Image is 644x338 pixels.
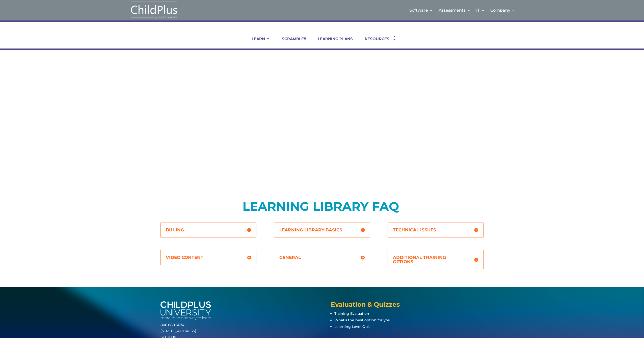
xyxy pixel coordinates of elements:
a: LEARN [245,36,270,49]
h5: Technical Issues [393,228,478,232]
h5: VIDEO CONTENT [166,255,251,260]
img: white-cpu-wordmark [160,301,211,320]
h5: Additional Training Options [393,255,478,264]
h4: Evaluation & Quizzes [331,301,484,310]
a: Training Evaluation [334,311,369,316]
a: 800.888.6674 [160,323,184,327]
h5: Learning Library Basics [279,228,365,232]
a: What’s the best option for you [334,318,390,322]
h3: LEARNING LIBRARY FAQ [160,200,481,219]
a: LEARNING PLANS [311,36,353,49]
h5: General [279,255,365,260]
a: Learning Level Quiz [334,324,370,329]
a: RESOURCES [358,36,389,49]
h5: BILLING [166,228,251,232]
a: SCRAMBLE!! [276,36,306,49]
